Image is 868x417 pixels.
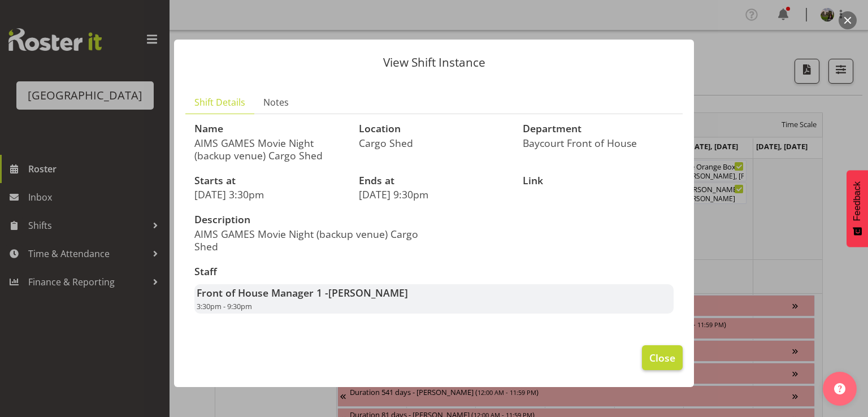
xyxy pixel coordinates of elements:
[847,170,868,247] button: Feedback - Show survey
[197,301,252,311] span: 3:30pm - 9:30pm
[194,175,345,186] h3: Starts at
[328,286,408,299] span: [PERSON_NAME]
[359,123,510,134] h3: Location
[194,266,674,277] h3: Staff
[194,228,427,253] p: AIMS GAMES Movie Night (backup venue) Cargo Shed
[194,123,345,134] h3: Name
[642,345,683,370] button: Close
[197,286,408,299] strong: Front of House Manager 1 -
[852,181,862,221] span: Feedback
[523,175,674,186] h3: Link
[263,95,289,109] span: Notes
[194,188,345,201] p: [DATE] 3:30pm
[359,175,510,186] h3: Ends at
[523,137,674,149] p: Baycourt Front of House
[649,350,675,365] span: Close
[194,95,245,109] span: Shift Details
[185,57,683,68] p: View Shift Instance
[194,137,345,162] p: AIMS GAMES Movie Night (backup venue) Cargo Shed
[834,383,845,394] img: help-xxl-2.png
[523,123,674,134] h3: Department
[194,214,427,225] h3: Description
[359,137,510,149] p: Cargo Shed
[359,188,510,201] p: [DATE] 9:30pm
